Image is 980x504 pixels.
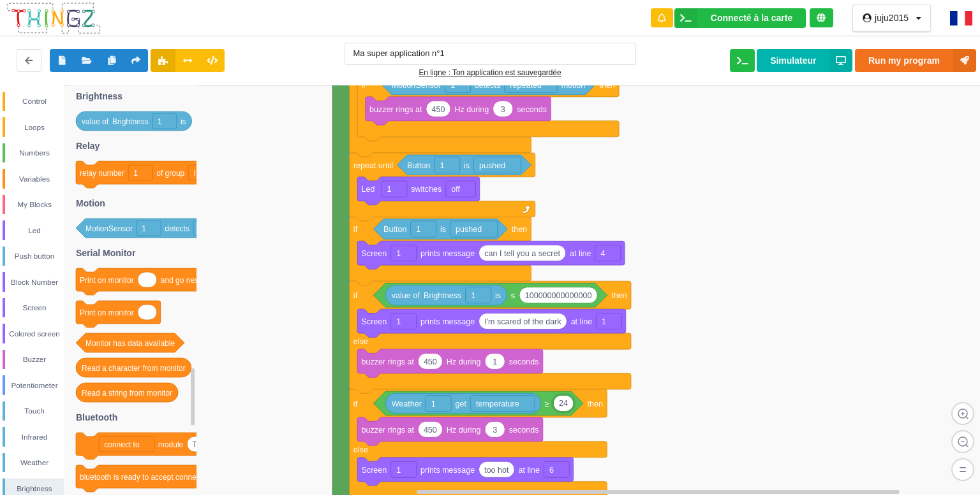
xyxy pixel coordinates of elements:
[392,81,442,90] text: MotionSensor
[353,225,358,234] text: if
[711,13,792,22] div: Connecté à la carte
[5,301,64,314] div: Screen
[456,400,467,408] text: get
[479,161,505,170] text: pushed
[387,185,392,194] text: 1
[361,317,387,326] text: Screen
[447,426,481,435] text: Hz during
[80,473,250,482] text: bluetooth is ready to accept connection as module
[76,248,136,258] text: Serial Monitor
[392,291,420,300] text: value of
[424,426,437,435] text: 450
[950,11,972,25] img: fr.png
[353,445,368,454] text: else
[5,224,64,237] div: Led
[396,466,401,475] text: 1
[5,482,64,495] div: Brightness
[361,249,387,258] text: Screen
[5,147,64,159] div: Numbers
[407,161,430,170] text: Button
[464,161,470,170] text: is
[76,91,122,101] text: Brightness
[5,353,64,366] div: Buzzer
[571,317,593,326] text: at line
[156,169,184,178] text: of group
[80,276,134,285] text: Print on monitor
[161,276,215,285] text: and go next line
[509,357,539,366] text: seconds
[450,81,455,90] text: 1
[181,117,186,126] text: is
[345,66,636,79] div: En ligne : Ton application est sauvegardée
[361,466,387,475] text: Screen
[165,224,189,233] text: detects
[361,81,366,90] text: if
[431,105,445,114] text: 450
[353,291,358,300] text: if
[511,291,516,300] text: ≤
[440,225,446,234] text: is
[392,400,422,408] text: Weather
[599,81,614,90] text: then
[484,249,560,258] text: can I tell you a secret
[447,357,481,366] text: Hz during
[456,225,482,234] text: pushed
[512,225,527,234] text: then
[451,185,460,194] text: off
[730,49,755,72] button: Ouvrir le moniteur
[545,400,549,408] text: ≥
[525,291,592,300] text: 100000000000000
[361,426,414,435] text: buzzer rings at
[420,466,475,475] text: prints message
[476,400,519,408] text: temperature
[85,339,175,348] text: Monitor has data available
[353,400,358,408] text: if
[5,173,64,185] div: Variables
[5,405,64,417] div: Touch
[611,291,627,300] text: then
[875,13,909,22] div: juju2015
[104,440,140,449] text: connect to
[561,81,586,90] text: motion
[6,1,101,35] img: thingz_logo.png
[76,412,117,422] text: Bluetooth
[810,8,833,27] div: Tu es connecté au serveur de création de Thingz
[517,105,547,114] text: seconds
[383,225,406,234] text: Button
[5,379,64,392] div: Potentiometer
[5,431,64,443] div: Infrared
[133,169,138,178] text: 1
[420,249,475,258] text: prints message
[158,117,162,126] text: 1
[501,105,505,114] text: 3
[570,249,591,258] text: at line
[396,317,401,326] text: 1
[76,198,105,208] text: Motion
[495,291,501,300] text: is
[80,308,134,317] text: Print on monitor
[82,364,186,373] text: Read a character from monitor
[361,357,414,366] text: buzzer rings at
[484,317,561,326] text: I'm scared of the dark
[431,400,436,408] text: 1
[424,291,461,300] text: Brightness
[80,169,124,178] text: relay number
[396,249,401,258] text: 1
[588,400,603,408] text: then
[475,81,501,90] text: detects
[549,466,554,475] text: 6
[76,141,100,151] text: Relay
[519,466,540,475] text: at line
[142,224,146,233] text: 1
[440,161,444,170] text: 1
[600,249,605,258] text: 4
[493,357,497,366] text: 1
[424,357,437,366] text: 450
[158,440,184,449] text: module
[5,198,64,211] div: My Blocks
[602,317,606,326] text: 1
[493,426,497,435] text: 3
[85,224,133,233] text: MotionSensor
[471,291,475,300] text: 1
[509,426,539,435] text: seconds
